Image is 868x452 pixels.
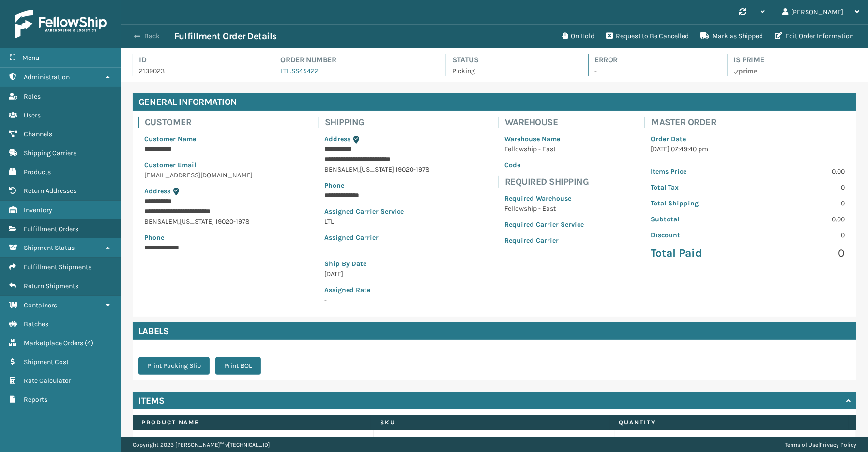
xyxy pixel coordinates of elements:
[24,111,41,119] span: Users
[24,263,91,271] span: Fulfillment Shipments
[24,130,52,138] span: Channels
[651,214,742,224] p: Subtotal
[619,418,840,427] label: Quantity
[144,187,170,195] span: Address
[138,395,165,407] h4: Items
[324,180,437,190] p: Phone
[24,187,76,195] span: Return Addresses
[324,243,437,253] p: -
[15,10,107,39] img: logo
[139,66,257,76] p: 2139023
[754,182,845,192] p: 0
[505,117,590,128] h4: Warehouse
[24,320,48,328] span: Batches
[734,54,856,66] h4: Is Prime
[452,66,571,76] p: Picking
[22,54,39,62] span: Menu
[615,430,856,452] td: 2
[24,206,52,214] span: Inventory
[138,357,210,375] button: Print Packing Slip
[324,269,437,279] p: [DATE]
[562,32,568,39] i: On Hold
[24,225,78,233] span: Fulfillment Orders
[504,160,584,170] p: Code
[754,214,845,224] p: 0.00
[754,198,845,208] p: 0
[325,117,443,128] h4: Shipping
[141,418,362,427] label: Product Name
[280,54,428,66] h4: Order Number
[700,32,709,39] i: Mark as Shipped
[24,149,76,157] span: Shipping Carriers
[651,230,742,240] p: Discount
[24,301,57,309] span: Containers
[24,168,51,176] span: Products
[144,233,257,243] p: Phone
[504,204,584,214] p: Fellowship - East
[215,218,250,226] span: 19020-1978
[820,441,856,448] a: Privacy Policy
[24,244,75,252] span: Shipment Status
[360,165,394,174] span: [US_STATE]
[24,395,47,404] span: Reports
[85,339,93,347] span: ( 4 )
[324,233,437,243] p: Assigned Carrier
[651,144,845,154] p: [DATE] 07:49:40 pm
[504,193,584,204] p: Required Warehouse
[651,117,851,128] h4: Master Order
[606,32,613,39] i: Request to Be Cancelled
[324,259,437,269] p: Ship By Date
[785,437,856,452] div: |
[556,27,600,46] button: On Hold
[24,358,69,366] span: Shipment Cost
[133,430,374,452] td: Model C Adjustable Bed Frame TXL
[324,285,437,295] p: Assigned Rate
[324,165,358,174] span: BENSALEM
[24,377,71,385] span: Rate Calculator
[754,246,845,261] p: 0
[280,67,319,75] a: LTL.SS45422
[358,165,360,174] span: ,
[144,170,257,180] p: [EMAIL_ADDRESS][DOMAIN_NAME]
[504,235,584,246] p: Required Carrier
[324,135,350,143] span: Address
[594,66,710,76] p: -
[133,322,856,340] h4: Labels
[215,357,261,375] button: Print BOL
[144,160,257,170] p: Customer Email
[24,339,83,347] span: Marketplace Orders
[504,134,584,144] p: Warehouse Name
[380,418,601,427] label: SKU
[24,73,70,81] span: Administration
[180,218,214,226] span: [US_STATE]
[133,93,856,111] h4: General Information
[178,218,180,226] span: ,
[382,436,426,446] a: GEN-AB-C-TXL
[505,176,590,188] h4: Required Shipping
[695,27,769,46] button: Mark as Shipped
[133,437,270,452] p: Copyright 2023 [PERSON_NAME]™ v [TECHNICAL_ID]
[24,92,41,101] span: Roles
[594,54,710,66] h4: Error
[324,295,437,305] p: -
[651,134,845,144] p: Order Date
[504,144,584,154] p: Fellowship - East
[130,32,174,41] button: Back
[785,441,818,448] a: Terms of Use
[139,54,257,66] h4: Id
[324,217,437,227] p: LTL
[24,282,78,290] span: Return Shipments
[144,218,178,226] span: BENSALEM
[600,27,695,46] button: Request to Be Cancelled
[144,134,257,144] p: Customer Name
[174,30,277,42] h3: Fulfillment Order Details
[769,27,859,46] button: Edit Order Information
[396,165,430,174] span: 19020-1978
[651,182,742,192] p: Total Tax
[145,117,263,128] h4: Customer
[775,32,782,39] i: Edit
[324,206,437,217] p: Assigned Carrier Service
[754,166,845,176] p: 0.00
[651,246,742,261] p: Total Paid
[651,198,742,208] p: Total Shipping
